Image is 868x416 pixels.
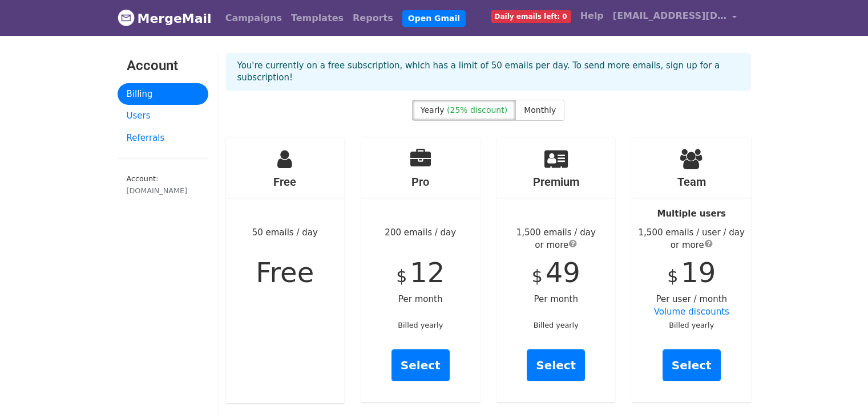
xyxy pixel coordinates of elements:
[402,10,466,27] a: Open Gmail
[118,6,212,30] a: MergeMail
[669,321,714,329] small: Billed yearly
[632,175,751,189] h4: Team
[546,256,580,288] span: 49
[608,5,742,31] a: [EMAIL_ADDRESS][DOMAIN_NAME]
[632,137,751,402] div: Per user / month
[118,9,135,26] img: MergeMail logo
[663,349,721,381] a: Select
[391,349,450,381] a: Select
[118,83,208,105] a: Billing
[221,7,286,30] a: Campaigns
[534,321,579,329] small: Billed yearly
[286,7,348,30] a: Templates
[396,266,407,286] span: $
[361,175,480,189] h4: Pro
[657,209,726,219] strong: Multiple users
[613,9,727,23] span: [EMAIL_ADDRESS][DOMAIN_NAME]
[486,5,576,27] a: Daily emails left: 0
[632,226,751,252] div: 1,500 emails / user / day or more
[497,137,616,402] div: Per month
[226,137,345,403] div: 50 emails / day
[497,226,616,252] div: 1,500 emails / day or more
[527,349,585,381] a: Select
[256,256,314,288] span: Free
[654,307,729,317] a: Volume discounts
[681,256,716,288] span: 19
[348,7,398,30] a: Reports
[127,185,199,196] div: [DOMAIN_NAME]
[361,137,480,402] div: 200 emails / day Per month
[447,105,507,115] span: (25% discount)
[118,127,208,149] a: Referrals
[491,10,571,23] span: Daily emails left: 0
[497,175,616,189] h4: Premium
[398,321,443,329] small: Billed yearly
[532,266,543,286] span: $
[237,60,740,84] p: You're currently on a free subscription, which has a limit of 50 emails per day. To send more ema...
[524,105,556,115] span: Monthly
[127,58,199,74] h3: Account
[127,174,199,196] small: Account:
[576,5,608,27] a: Help
[226,175,345,189] h4: Free
[410,256,445,288] span: 12
[118,105,208,127] a: Users
[421,105,445,115] span: Yearly
[667,266,678,286] span: $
